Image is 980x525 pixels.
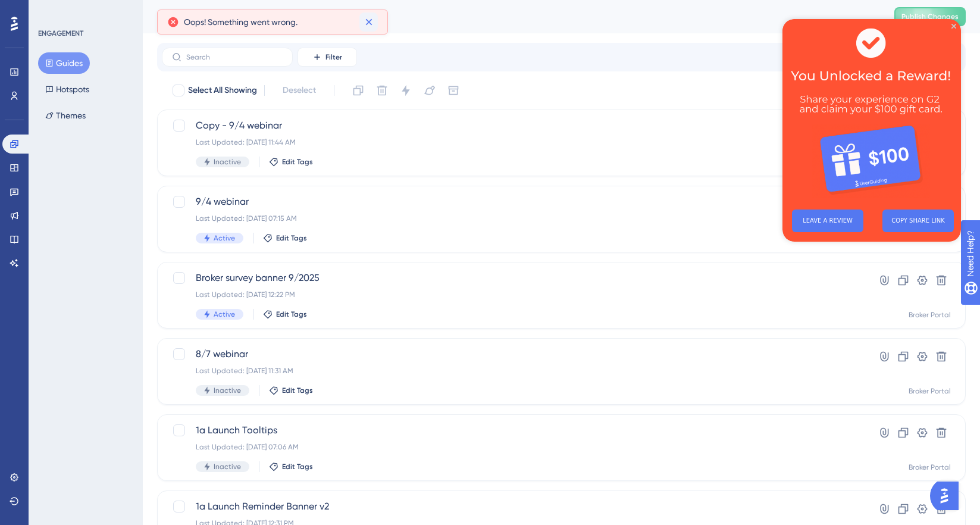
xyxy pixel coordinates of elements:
[283,83,316,98] span: Deselect
[276,233,307,243] span: Edit Tags
[196,271,832,285] span: Broker survey banner 9/2025
[263,310,307,319] button: Edit Tags
[276,310,307,319] span: Edit Tags
[38,79,96,100] button: Hotspots
[196,137,832,147] div: Last Updated: [DATE] 11:44 AM
[282,386,313,395] span: Edit Tags
[38,105,93,126] button: Themes
[298,48,357,67] button: Filter
[214,157,241,167] span: Inactive
[196,499,832,514] span: 1a Launch Reminder Banner v2
[38,52,90,74] button: Guides
[909,310,951,320] div: Broker Portal
[909,462,951,472] div: Broker Portal
[263,233,307,243] button: Edit Tags
[909,386,951,396] div: Broker Portal
[282,157,313,167] span: Edit Tags
[196,118,832,133] span: Copy - 9/4 webinar
[28,3,74,17] span: Need Help?
[196,442,832,452] div: Last Updated: [DATE] 07:06 AM
[269,157,313,167] button: Edit Tags
[214,462,241,471] span: Inactive
[10,190,81,213] button: LEAVE A REVIEW
[38,29,83,38] div: ENGAGEMENT
[894,7,966,26] button: Publish Changes
[214,310,235,319] span: Active
[282,462,313,471] span: Edit Tags
[157,8,865,25] div: Guides
[214,386,241,395] span: Inactive
[196,347,832,361] span: 8/7 webinar
[901,12,959,21] span: Publish Changes
[269,386,313,395] button: Edit Tags
[325,52,342,62] span: Filter
[214,233,235,243] span: Active
[188,83,257,98] span: Select All Showing
[169,5,174,10] div: Close Preview
[196,195,832,209] span: 9/4 webinar
[184,15,298,29] span: Oops! Something went wrong.
[196,366,832,376] div: Last Updated: [DATE] 11:31 AM
[196,423,832,437] span: 1a Launch Tooltips
[100,190,171,213] button: COPY SHARE LINK
[272,80,327,101] button: Deselect
[269,462,313,471] button: Edit Tags
[930,478,966,514] iframe: UserGuiding AI Assistant Launcher
[186,53,283,61] input: Search
[196,214,832,223] div: Last Updated: [DATE] 07:15 AM
[196,290,832,299] div: Last Updated: [DATE] 12:22 PM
